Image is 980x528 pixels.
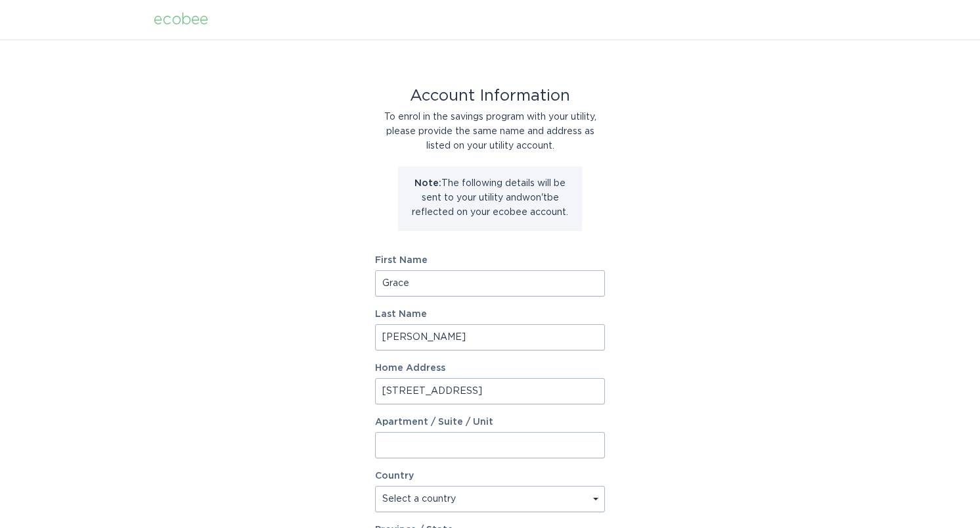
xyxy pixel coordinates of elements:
p: The following details will be sent to your utility and won't be reflected on your ecobee account. [408,176,572,220]
div: Account Information [375,89,605,103]
label: First Name [375,256,605,265]
div: To enrol in the savings program with your utility, please provide the same name and address as li... [375,110,605,153]
label: Country [375,471,414,481]
label: Home Address [375,364,605,373]
div: ecobee [154,12,208,27]
label: Last Name [375,310,605,319]
strong: Note: [414,179,441,188]
label: Apartment / Suite / Unit [375,418,605,427]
